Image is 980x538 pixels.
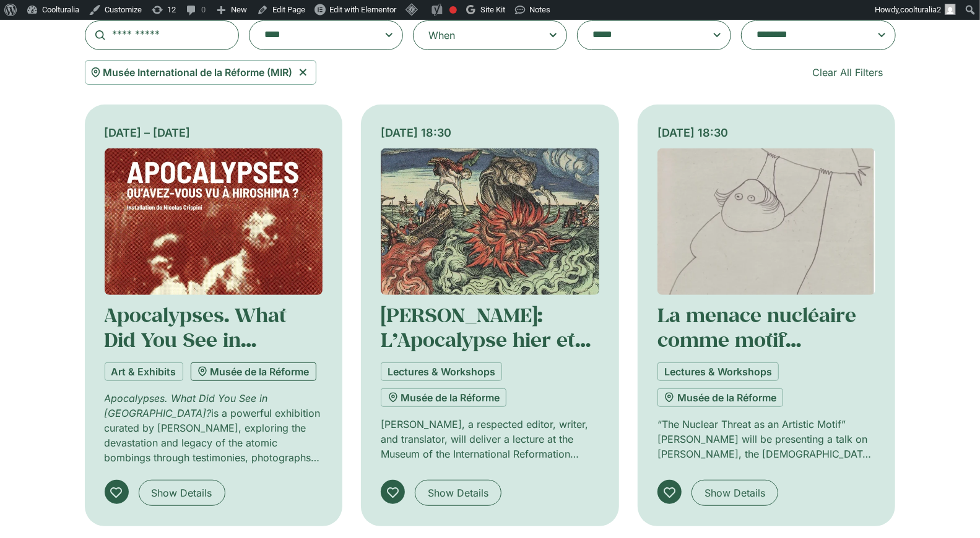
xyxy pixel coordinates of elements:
[105,362,183,381] a: Art & Exhibits
[657,432,876,461] p: [PERSON_NAME] will be presenting a talk on [PERSON_NAME], the [DEMOGRAPHIC_DATA] writer who delve...
[152,485,212,500] span: Show Details
[705,485,765,500] span: Show Details
[449,6,457,14] div: Needs improvement
[657,362,779,381] a: Lectures & Workshops
[329,5,396,14] span: Edit with Elementor
[381,417,599,461] p: [PERSON_NAME], a respected editor, writer, and translator, will deliver a lecture at the Museum o...
[381,362,502,381] a: Lectures & Workshops
[415,480,501,506] a: Show Details
[105,124,323,141] div: [DATE] – [DATE]
[813,65,883,80] span: Clear All Filters
[692,480,778,506] a: Show Details
[657,124,876,141] div: [DATE] 18:30
[381,148,599,295] img: Coolturalia - L'Apocalypse hier et demain
[105,392,268,419] em: Apocalypses. What Did You See in [GEOGRAPHIC_DATA]?
[264,27,363,44] textarea: Search
[480,5,505,14] span: Site Kit
[657,388,783,407] a: Musée de la Réforme
[592,27,692,44] textarea: Search
[139,480,225,506] a: Show Details
[381,124,599,141] div: [DATE] 18:30
[757,27,856,44] textarea: Search
[103,65,293,80] span: Musée International de la Réforme (MIR)
[381,302,591,378] a: [PERSON_NAME]: L’Apocalypse hier et demain
[657,302,856,378] a: La menace nucléaire comme motif artistique
[900,5,941,14] span: coolturalia2
[800,60,896,85] a: Clear All Filters
[105,391,323,465] p: is a powerful exhibition curated by [PERSON_NAME], exploring the devastation and legacy of the at...
[105,148,323,295] img: Coolturalia - Apocalypses. Qu’avez-vous vu à Hiroshima ?
[657,148,876,295] img: Coolturalia - La menace nucléaire comme motif artistique
[657,417,876,432] p: “The Nuclear Threat as an Artistic Motif”
[105,302,315,378] a: Apocalypses. What Did You See in [GEOGRAPHIC_DATA]?
[428,28,455,43] div: When
[381,388,506,407] a: Musée de la Réforme
[191,362,316,381] a: Musée de la Réforme
[428,485,488,500] span: Show Details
